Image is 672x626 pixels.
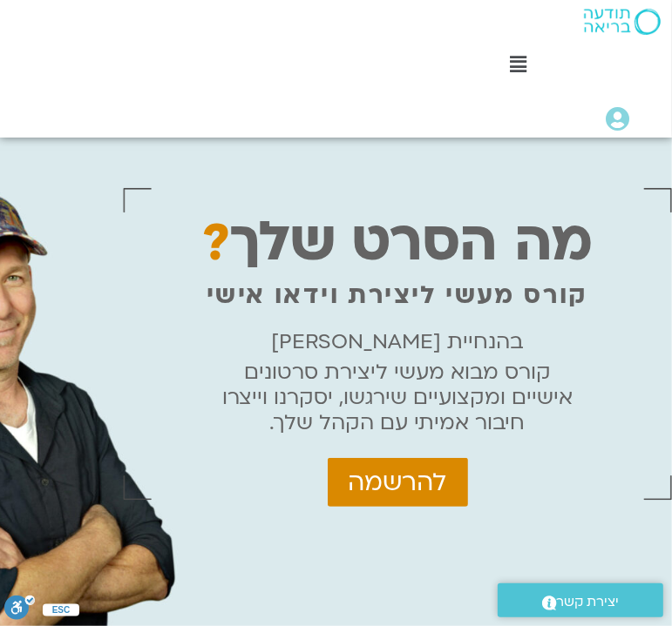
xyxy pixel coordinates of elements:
p: בהנחיית [PERSON_NAME] [222,329,574,354]
p: קורס מבוא מעשי ליצירת סרטונים אישיים ומקצועיים שירגשו, יסקרנו וייצרו חיבור אמיתי עם הקהל שלך. [222,360,574,435]
p: קורס מעשי ליצירת וידאו אישי [207,284,588,306]
span: להרשמה [349,468,447,496]
a: יצירת קשר [498,583,663,617]
span: יצירת קשר [557,590,620,614]
a: להרשמה [328,458,468,507]
span: ? [202,209,230,278]
p: מה הסרט שלך [202,232,594,254]
img: תודעה בריאה [584,9,661,35]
